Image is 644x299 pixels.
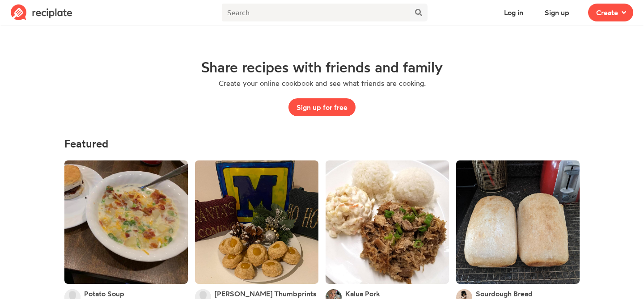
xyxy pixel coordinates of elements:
[588,4,633,21] button: Create
[222,4,410,21] input: Search
[84,289,124,298] a: Potato Soup
[496,4,531,21] button: Log in
[64,138,580,150] h4: Featured
[201,59,443,75] h1: Share recipes with friends and family
[476,289,533,298] a: Sourdough Bread
[219,79,426,88] p: Create your online cookbook and see what friends are cooking.
[11,4,72,21] img: Reciplate
[288,98,356,116] button: Sign up for free
[596,7,618,18] span: Create
[537,4,577,21] button: Sign up
[345,289,380,298] a: Kalua Pork
[215,289,316,298] a: [PERSON_NAME] Thumbprints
